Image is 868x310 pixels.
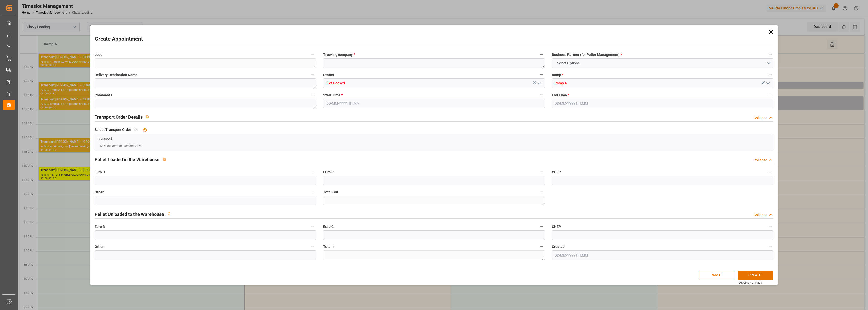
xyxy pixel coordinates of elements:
[538,71,545,78] button: Status
[754,158,767,163] div: Collapse
[538,92,545,98] button: Start Time *
[552,99,773,108] input: DD-MM-YYYY HH:MM
[535,79,543,87] button: open menu
[95,114,143,120] h2: Transport Order Details
[310,168,316,175] button: Euro B
[754,212,767,218] div: Collapse
[95,52,102,58] span: code
[323,244,335,249] span: Total In
[323,93,343,98] span: Start Time
[310,243,316,250] button: Other
[323,52,355,58] span: Trucking company
[538,223,545,230] button: Euro C
[323,72,334,78] span: Status
[310,92,316,98] button: Comments
[552,250,773,260] input: DD-MM-YYYY HH:MM
[95,244,104,249] span: Other
[699,271,734,280] button: Cancel
[538,168,545,175] button: Euro C
[767,243,773,250] button: Created
[754,115,767,121] div: Collapse
[95,211,164,218] h2: Pallet Unloaded to the Warehouse
[552,52,622,58] span: Business Partner (for Pallet Management)
[164,209,174,218] button: View description
[310,51,316,58] button: code
[552,78,773,88] input: Type to search/select
[95,35,143,43] h2: Create Appointment
[95,224,105,229] span: Euro B
[552,244,565,249] span: Created
[310,71,316,78] button: Delivery Destination Name
[538,189,545,195] button: Total Out
[552,72,563,78] span: Ramp
[323,99,545,108] input: DD-MM-YYYY HH:MM
[538,51,545,58] button: Trucking company *
[538,243,545,250] button: Total In
[323,224,334,229] span: Euro C
[767,71,773,78] button: Ramp *
[738,271,773,280] button: CREATE
[767,223,773,230] button: CHEP
[95,127,131,132] span: Select Transport Order
[95,170,105,175] span: Euro B
[98,136,112,140] a: transport
[143,112,152,121] button: View description
[310,189,316,195] button: Other
[555,61,582,66] span: Select Options
[95,93,112,98] span: Comments
[323,190,338,195] span: Total Out
[552,224,561,229] span: CHEP
[764,79,771,87] button: open menu
[323,78,545,88] input: Type to search/select
[552,170,561,175] span: CHEP
[767,92,773,98] button: End Time *
[739,281,762,285] div: Ctrl/CMD + S to save
[95,190,104,195] span: Other
[159,154,169,164] button: View description
[552,93,569,98] span: End Time
[310,223,316,230] button: Euro B
[767,51,773,58] button: Business Partner (for Pallet Management) *
[100,144,142,148] span: Save the form to Edit/Add rows
[552,58,773,68] button: open menu
[323,170,334,175] span: Euro C
[95,156,159,163] h2: Pallet Loaded in the Warehouse
[95,72,138,78] span: Delivery Destination Name
[767,168,773,175] button: CHEP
